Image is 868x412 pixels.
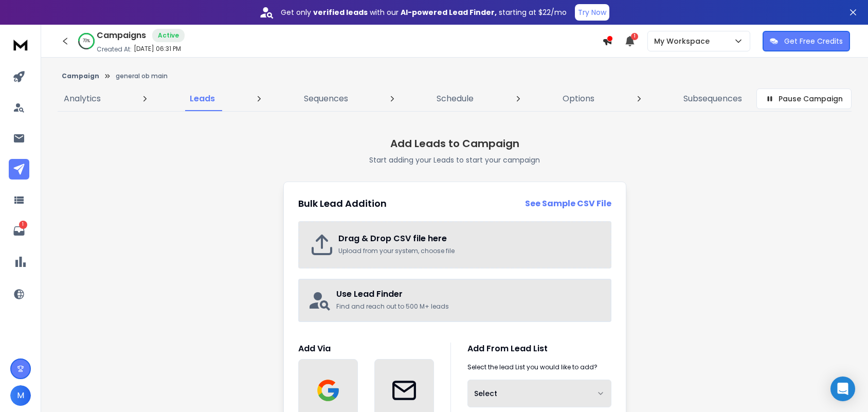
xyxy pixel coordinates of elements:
p: 70 % [83,38,90,44]
p: Upload from your system, choose file [338,247,600,255]
a: Schedule [430,86,480,111]
strong: verified leads [313,7,368,17]
a: Subsequences [677,86,748,111]
p: Get only with our starting at $22/mo [281,7,567,17]
a: See Sample CSV File [525,198,611,210]
p: Analytics [64,93,101,105]
span: Select [474,388,497,399]
h1: Campaigns [97,29,146,42]
button: Campaign [62,72,99,80]
a: Sequences [298,86,354,111]
span: 1 [631,33,638,40]
p: Find and reach out to 500 M+ leads [336,302,602,311]
p: Start adding your Leads to start your campaign [369,155,540,165]
strong: See Sample CSV File [525,198,611,209]
strong: AI-powered Lead Finder, [401,7,497,17]
p: Leads [190,93,215,105]
button: Pause Campaign [756,88,852,109]
p: Options [563,93,594,105]
h1: Add Leads to Campaign [390,136,519,151]
p: [DATE] 06:31 PM [134,45,181,53]
h2: Use Lead Finder [336,288,602,300]
div: Open Intercom Messenger [830,377,855,401]
p: Get Free Credits [784,36,843,46]
p: Subsequences [683,93,742,105]
a: 1 [9,221,29,241]
button: Try Now [575,4,609,21]
button: M [10,385,31,406]
p: Select the lead List you would like to add? [467,363,598,371]
p: Try Now [578,7,606,17]
img: logo [10,35,31,54]
h1: Add From Lead List [467,343,611,355]
a: Leads [184,86,221,111]
a: Analytics [58,86,107,111]
p: Created At: [97,45,132,53]
p: 1 [19,221,27,229]
p: Sequences [304,93,348,105]
h2: Drag & Drop CSV file here [338,232,600,245]
p: general ob main [116,72,168,80]
h2: Bulk Lead Addition [298,196,387,211]
p: Schedule [437,93,474,105]
p: My Workspace [654,36,714,46]
button: Get Free Credits [763,31,850,51]
div: Active [152,29,185,42]
a: Options [556,86,601,111]
h1: Add Via [298,343,434,355]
